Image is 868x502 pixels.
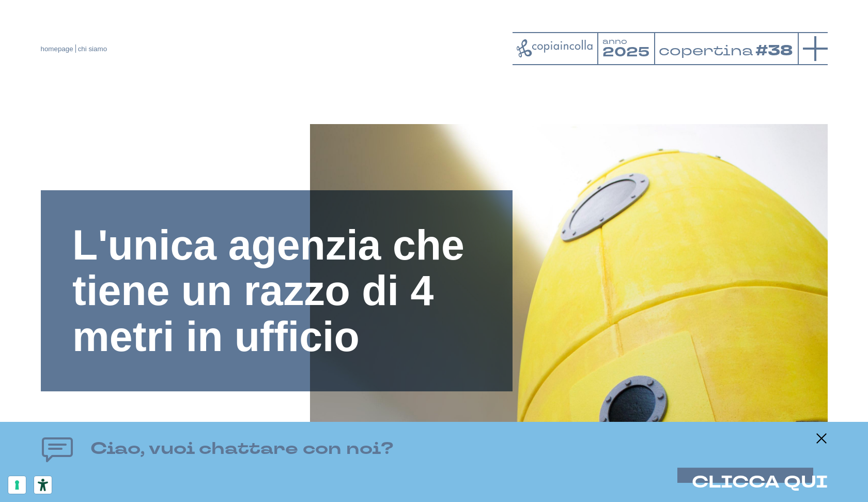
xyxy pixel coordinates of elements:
[90,437,394,460] h4: Ciao, vuoi chattare con noi?
[755,41,792,61] tspan: #38
[659,41,753,59] tspan: copertina
[8,476,26,494] button: Le tue preferenze relative al consenso per le tecnologie di tracciamento
[78,45,107,53] span: chi siamo
[41,45,73,53] a: homepage
[72,222,481,360] h1: L'unica agenzia che tiene un razzo di 4 metri in ufficio
[602,43,649,61] tspan: 2025
[692,474,828,492] button: CLICCA QUI
[692,471,828,494] span: CLICCA QUI
[602,37,627,47] tspan: anno
[34,476,52,494] button: Strumenti di accessibilità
